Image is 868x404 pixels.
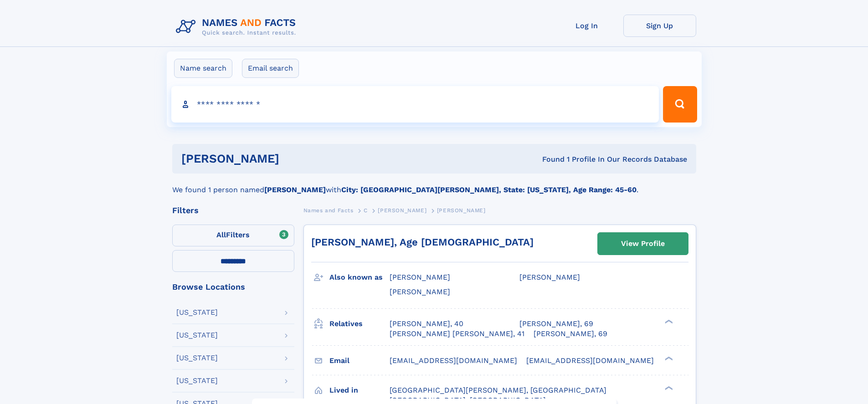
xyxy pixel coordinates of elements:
input: search input [171,86,659,123]
b: [PERSON_NAME] [264,185,326,194]
span: [GEOGRAPHIC_DATA][PERSON_NAME], [GEOGRAPHIC_DATA] [390,386,606,394]
span: [PERSON_NAME] [390,273,450,281]
a: [PERSON_NAME], 69 [519,319,593,329]
h3: Lived in [329,383,390,398]
a: [PERSON_NAME], 69 [534,329,607,339]
span: All [216,230,226,239]
span: [PERSON_NAME] [378,207,426,214]
h1: [PERSON_NAME] [181,153,411,164]
div: ❯ [663,355,673,361]
div: [US_STATE] [176,332,218,339]
span: C [364,207,368,214]
a: Log In [550,15,623,37]
span: [EMAIL_ADDRESS][DOMAIN_NAME] [526,356,654,365]
a: [PERSON_NAME], 40 [390,319,463,329]
a: [PERSON_NAME], Age [DEMOGRAPHIC_DATA] [311,236,534,248]
button: Search Button [663,86,697,123]
div: ❯ [663,318,673,324]
h3: Relatives [329,316,390,332]
span: [EMAIL_ADDRESS][DOMAIN_NAME] [390,356,517,365]
div: View Profile [621,233,665,254]
label: Name search [174,59,232,78]
div: Browse Locations [172,283,294,291]
div: [US_STATE] [176,354,218,362]
a: [PERSON_NAME] [PERSON_NAME], 41 [390,329,524,339]
img: Logo Names and Facts [172,15,303,39]
div: ❯ [663,385,673,391]
a: C [364,205,368,216]
span: [PERSON_NAME] [437,207,486,214]
h3: Email [329,353,390,368]
span: [PERSON_NAME] [390,287,450,296]
label: Filters [172,225,294,246]
span: [PERSON_NAME] [519,273,580,281]
a: [PERSON_NAME] [378,205,426,216]
div: Filters [172,206,294,215]
a: View Profile [598,233,688,255]
b: City: [GEOGRAPHIC_DATA][PERSON_NAME], State: [US_STATE], Age Range: 45-60 [341,185,637,194]
div: [US_STATE] [176,377,218,384]
div: We found 1 person named with . [172,174,696,195]
a: Sign Up [623,15,696,37]
div: Found 1 Profile In Our Records Database [411,154,687,164]
label: Email search [242,59,299,78]
h3: Also known as [329,270,390,285]
a: Names and Facts [303,205,354,216]
div: [US_STATE] [176,309,218,316]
